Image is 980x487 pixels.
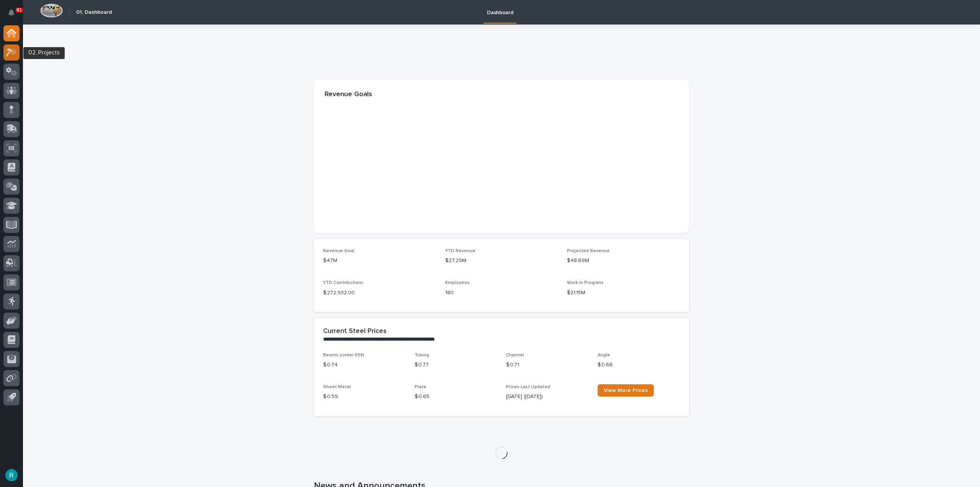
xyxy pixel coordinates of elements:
img: Workspace Logo [40,3,63,18]
span: Sheet Metal [323,385,351,389]
span: Plate [415,385,426,389]
p: $ 0.65 [415,393,497,401]
p: 61 [17,7,22,13]
span: Channel [506,353,524,357]
span: Projected Revenue [567,249,610,253]
p: [DATE] ([DATE]) [506,393,588,401]
span: View More Prices [604,388,648,393]
span: Prices Last Updated [506,385,550,389]
span: Tubing [415,353,429,357]
p: $ 0.77 [415,361,497,369]
p: $ 0.59 [323,393,405,401]
h2: Current Steel Prices [323,327,387,336]
span: Work in Progress [567,280,604,285]
p: $21.15M [567,289,680,297]
p: $48.69M [567,257,680,265]
span: Employees [445,280,470,285]
span: Revenue Goal [323,249,354,253]
h2: 01. Dashboard [76,9,112,16]
p: $ 0.74 [323,361,405,369]
p: $ 272,932.00 [323,289,436,297]
a: View More Prices [598,384,654,397]
p: $ 0.71 [506,361,588,369]
button: Notifications [3,5,20,21]
p: $27.29M [445,257,558,265]
span: Angle [598,353,610,357]
button: users-avatar [3,467,20,483]
p: 180 [445,289,558,297]
p: $47M [323,257,436,265]
div: Notifications61 [10,9,20,21]
p: $ 0.66 [598,361,680,369]
span: YTD Revenue [445,249,475,253]
p: Revenue Goals [325,90,678,99]
span: YTD Contributions [323,280,363,285]
span: Beams (under 55#) [323,353,364,357]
